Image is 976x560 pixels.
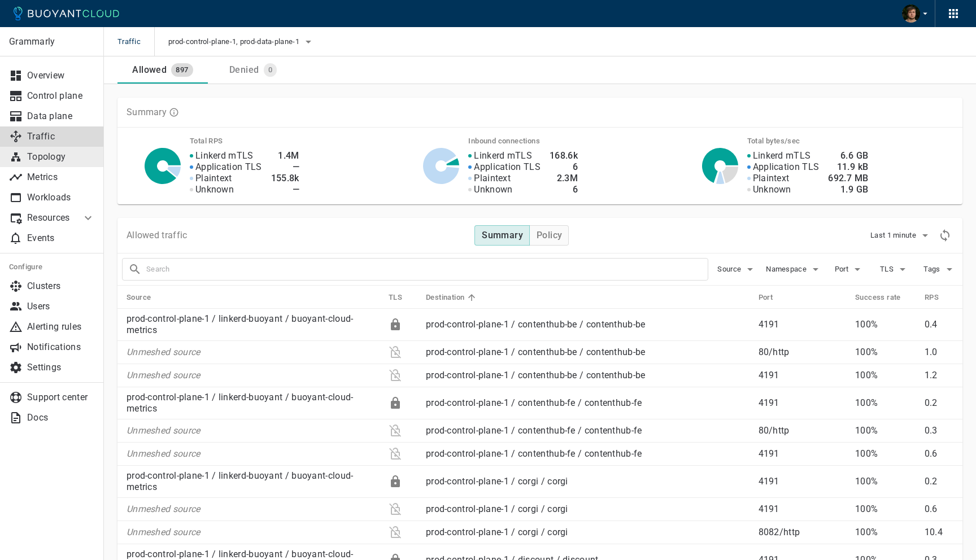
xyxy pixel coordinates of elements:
span: Traffic [117,27,154,56]
p: Traffic [27,131,95,142]
p: Users [27,301,95,312]
p: Events [27,233,95,244]
p: Workloads [27,192,95,203]
p: Grammarly [9,36,94,47]
p: Metrics [27,172,95,183]
p: Clusters [27,281,95,292]
p: Settings [27,362,95,373]
p: Support center [27,392,95,403]
p: Topology [27,151,95,163]
p: Docs [27,412,95,423]
span: prod-control-plane-1, prod-data-plane-1 [168,37,302,46]
p: Resources [27,212,72,224]
button: prod-control-plane-1, prod-data-plane-1 [168,33,315,50]
p: Notifications [27,342,95,353]
p: Overview [27,70,95,81]
p: Alerting rules [27,321,95,333]
p: Control plane [27,90,95,102]
img: Dima Shevchuk [902,5,920,23]
p: Data plane [27,111,95,122]
h5: Configure [9,262,95,272]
